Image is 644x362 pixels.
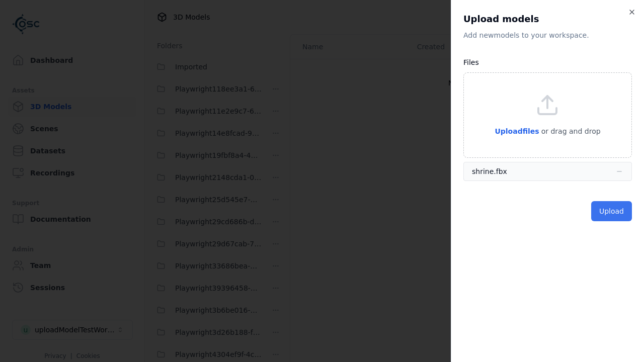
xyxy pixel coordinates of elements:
[463,30,632,40] p: Add new model s to your workspace.
[495,127,539,135] span: Upload files
[591,201,632,221] button: Upload
[463,58,479,66] label: Files
[539,125,601,137] p: or drag and drop
[463,12,632,26] h2: Upload models
[472,166,507,176] div: shrine.fbx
